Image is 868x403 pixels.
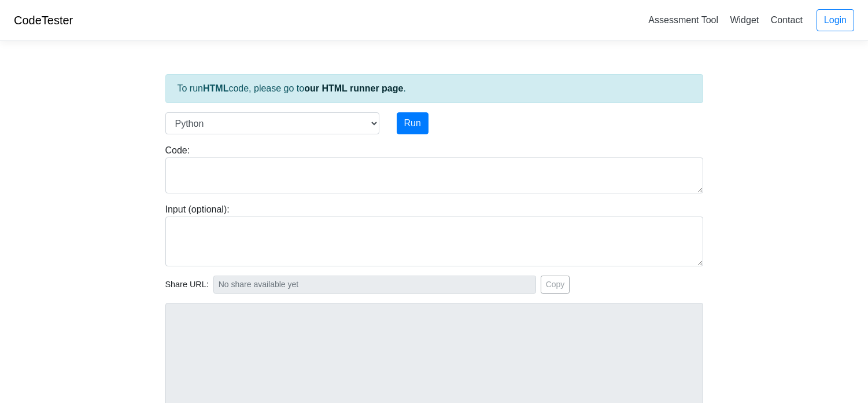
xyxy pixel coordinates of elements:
button: Run [397,112,429,134]
div: Input (optional): [157,203,712,266]
a: CodeTester [14,14,73,27]
a: Assessment Tool [644,10,723,30]
div: To run code, please go to . [165,74,703,103]
div: Code: [157,144,712,193]
a: Widget [725,10,763,30]
strong: HTML [203,83,228,93]
input: No share available yet [213,276,536,294]
a: Login [817,9,854,31]
button: Copy [541,276,570,294]
a: Contact [766,10,807,30]
a: our HTML runner page [304,83,403,93]
span: Share URL: [165,279,209,291]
